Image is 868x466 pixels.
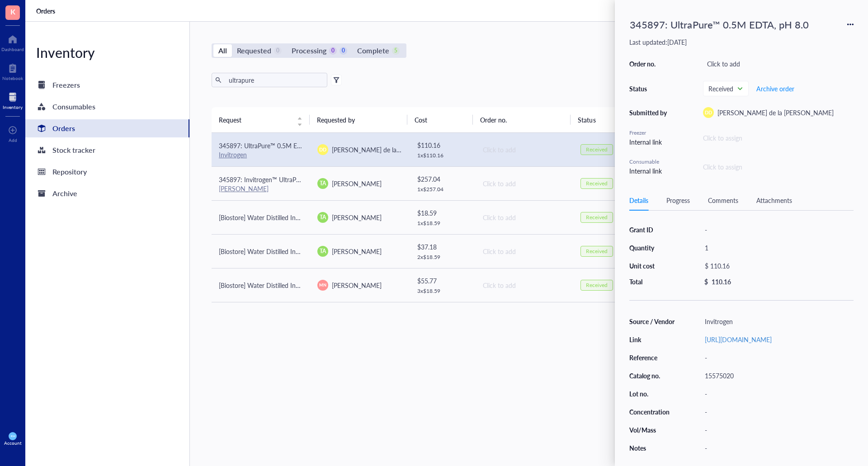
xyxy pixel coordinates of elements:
[320,282,326,288] span: MN
[332,281,382,290] span: [PERSON_NAME]
[629,335,675,344] div: Link
[52,100,95,113] div: Consumables
[571,107,636,132] th: Status
[473,107,571,132] th: Order no.
[219,184,269,193] a: [PERSON_NAME]
[703,162,854,172] div: Click to assign
[219,175,444,184] span: 345897: Invitrogen™ UltraPure™ DNase/RNase-Free Distilled Water (10x500mL)
[701,223,854,236] div: -
[712,278,731,286] div: 110.16
[332,247,382,256] span: [PERSON_NAME]
[705,109,712,116] span: DD
[475,268,573,302] td: Click to add
[629,278,675,286] div: Total
[717,108,834,117] span: [PERSON_NAME] de la [PERSON_NAME]
[629,262,675,270] div: Unit cost
[320,213,326,221] span: TA
[483,246,566,256] div: Click to add
[320,179,326,188] span: TA
[629,85,670,93] div: Status
[703,133,854,143] div: Click to assign
[629,195,648,205] div: Details
[25,141,189,159] a: Stock tracker
[586,146,608,153] div: Received
[629,408,675,416] div: Concentration
[274,47,282,55] div: 0
[329,47,337,55] div: 0
[475,234,573,268] td: Click to add
[701,315,854,328] div: Invitrogen
[417,186,468,193] div: 1 x $ 257.04
[701,241,854,254] div: 1
[629,108,670,117] div: Submitted by
[219,247,346,256] span: [Biostore] Water Distilled Invitrogen Ultrapure
[25,163,189,181] a: Repository
[219,115,292,125] span: Request
[629,390,675,398] div: Lot no.
[218,44,227,57] div: All
[319,146,326,153] span: DD
[417,254,468,261] div: 2 x $ 18.59
[701,369,854,382] div: 15575020
[704,278,708,286] div: $
[417,220,468,227] div: 1 x $ 18.59
[25,76,189,94] a: Freezers
[586,214,608,221] div: Received
[483,280,566,290] div: Click to add
[219,281,346,290] span: [Biostore] Water Distilled Invitrogen Ultrapure
[212,107,310,132] th: Request
[310,107,408,132] th: Requested by
[10,434,15,438] span: KW
[629,166,670,176] div: Internal link
[483,212,566,222] div: Click to add
[666,195,690,205] div: Progress
[320,247,326,255] span: TA
[708,195,738,205] div: Comments
[701,424,854,436] div: -
[483,179,566,188] div: Click to add
[52,165,87,178] div: Repository
[417,208,468,218] div: $ 18.59
[417,287,468,295] div: 3 x $ 18.59
[219,141,331,150] span: 345897: UltraPure™ 0.5M EDTA, pH 8.0
[52,122,75,135] div: Orders
[475,166,573,200] td: Click to add
[52,187,77,200] div: Archive
[701,387,854,400] div: -
[219,213,346,222] span: [Biostore] Water Distilled Invitrogen Ultrapure
[52,79,80,91] div: Freezers
[629,426,675,434] div: Vol/Mass
[483,145,566,155] div: Click to add
[417,174,468,184] div: $ 257.04
[25,43,189,61] div: Inventory
[629,444,675,452] div: Notes
[332,145,448,154] span: [PERSON_NAME] de la [PERSON_NAME]
[626,14,813,34] div: 345897: UltraPure™ 0.5M EDTA, pH 8.0
[701,351,854,364] div: -
[3,104,23,110] div: Inventory
[9,137,17,143] div: Add
[756,195,792,205] div: Attachments
[586,180,608,187] div: Received
[407,107,472,132] th: Cost
[2,75,23,81] div: Notebook
[392,47,400,55] div: 5
[52,144,95,156] div: Stock tracker
[701,259,850,272] div: $ 110.16
[237,44,271,57] div: Requested
[332,179,382,188] span: [PERSON_NAME]
[4,440,22,446] div: Account
[475,200,573,234] td: Click to add
[219,150,247,159] a: Invitrogen
[756,81,795,96] button: Archive order
[36,7,57,15] a: Orders
[629,353,675,362] div: Reference
[2,61,23,81] a: Notebook
[703,57,854,70] div: Click to add
[417,242,468,252] div: $ 37.18
[3,90,23,110] a: Inventory
[417,152,468,159] div: 1 x $ 110.16
[332,213,382,222] span: [PERSON_NAME]
[10,6,15,17] span: K
[701,442,854,454] div: -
